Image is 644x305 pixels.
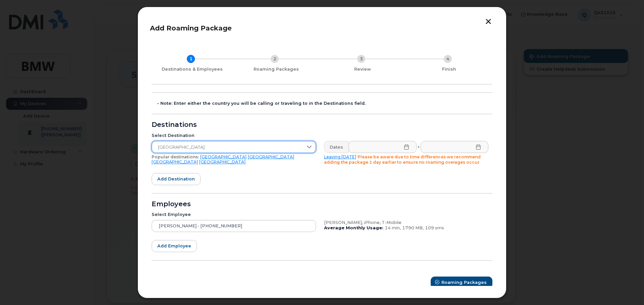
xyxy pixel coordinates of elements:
[348,141,417,153] input: Please fill out this field
[200,154,247,159] a: [GEOGRAPHIC_DATA]
[152,202,492,207] div: Employees
[248,154,294,159] a: [GEOGRAPHIC_DATA]
[416,141,421,153] div: -
[152,122,492,128] div: Destinations
[444,55,452,63] div: 4
[152,173,201,185] button: Add destination
[152,141,303,153] span: France
[421,141,489,153] input: Please fill out this field
[152,133,316,138] div: Select Destination
[324,154,481,165] span: Please be aware due to time differences we recommend adding the package 1 day earlier to ensure n...
[152,240,197,252] button: Add employee
[425,225,444,230] span: 109 sms
[235,67,317,72] div: Roaming Packages
[152,159,198,164] a: [GEOGRAPHIC_DATA]
[615,276,639,300] iframe: Messenger Launcher
[152,220,316,232] input: Search device
[402,225,424,230] span: 1790 MB,
[409,67,490,72] div: Finish
[157,176,195,182] span: Add destination
[150,24,232,32] span: Add Roaming Package
[157,243,191,249] span: Add employee
[324,225,383,230] b: Average Monthly Usage:
[441,279,487,286] span: Roaming Packages
[322,67,403,72] div: Review
[357,55,365,63] div: 3
[199,159,246,164] a: [GEOGRAPHIC_DATA]
[324,220,488,225] div: [PERSON_NAME], iPhone, T-Mobile
[152,154,199,159] span: Popular destinations:
[431,277,492,289] button: Roaming Packages
[152,212,316,217] div: Select Employee
[157,101,492,106] div: - Note: Enter either the country you will be calling or traveling to in the Destinations field.
[271,55,279,63] div: 2
[324,154,356,159] a: Leaving [DATE]
[385,225,401,230] span: 14 min,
